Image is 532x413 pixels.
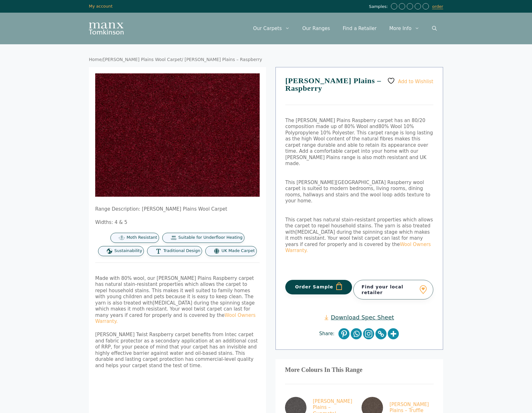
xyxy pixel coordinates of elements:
[285,118,433,167] span: The [PERSON_NAME] Plains Raspberry carpet has an 80/20 composition made up of 80% Wool and . This...
[95,206,260,213] p: Range Description: [PERSON_NAME] Plains Wool Carpet
[285,124,414,136] span: 80% Wool 10% Polypropylene 10% Polyester
[387,77,433,85] a: Add to Wishlist
[285,229,431,254] span: during the spinning stage which makes it moth resistant. Your wool twist carpet can last for many...
[89,4,113,9] a: My account
[285,369,434,371] h3: More Colours In This Range
[432,4,443,9] a: order
[388,328,399,339] a: More
[95,332,260,369] p: [PERSON_NAME] Twist Raspberry carpet benefits from Intec carpet and fabric protector as a seconda...
[178,235,243,240] span: Suitable for Underfloor Heating
[375,328,387,339] a: Copy Link
[353,280,433,299] a: Find your local retailer
[163,248,200,254] span: Traditional Design
[95,219,260,226] p: Widths: 4 & 5
[89,57,443,63] nav: Breadcrumb
[351,328,362,339] a: Whatsapp
[127,235,157,240] span: Moth Resistant
[95,73,260,197] img: Tomkinson Plains - Raspberry
[325,314,394,321] a: Download Spec Sheet
[103,57,182,62] a: [PERSON_NAME] Plains Wool Carpet
[247,19,296,38] a: Our Carpets
[285,242,431,254] a: Wool Owners Warranty.
[152,300,192,306] span: [MEDICAL_DATA]
[295,229,335,235] span: [MEDICAL_DATA]
[89,22,124,34] img: Manx Tomkinson
[285,77,433,105] h1: [PERSON_NAME] Plains – Raspberry
[369,4,389,9] span: Samples:
[338,328,350,339] a: Pinterest
[95,300,256,324] span: during the spinning stage which makes it moth resistant. Your wool twist carpet can last for many...
[95,275,155,281] span: Made with 80% wool, our
[285,280,352,294] button: Order Sample
[89,57,102,62] a: Home
[285,217,433,235] span: This carpet has natural stain-resistant properties which allows the carpet to repel household sta...
[363,328,374,339] a: Instagram
[336,19,383,38] a: Find a Retailer
[95,275,254,306] span: [PERSON_NAME] Plains Raspberry carpet has natural stain-resistant properties which allows the car...
[114,248,142,254] span: Sustainability
[383,19,426,38] a: More Info
[426,19,443,38] a: Open Search Bar
[95,312,256,324] a: Wool Owners Warranty.
[319,331,337,337] span: Share:
[285,180,433,204] p: This [PERSON_NAME][GEOGRAPHIC_DATA] Raspberry wool carpet is suited to modern bedrooms, living ro...
[296,19,337,38] a: Our Ranges
[398,78,433,84] span: Add to Wishlist
[221,248,255,254] span: UK Made Carpet
[247,19,443,38] nav: Primary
